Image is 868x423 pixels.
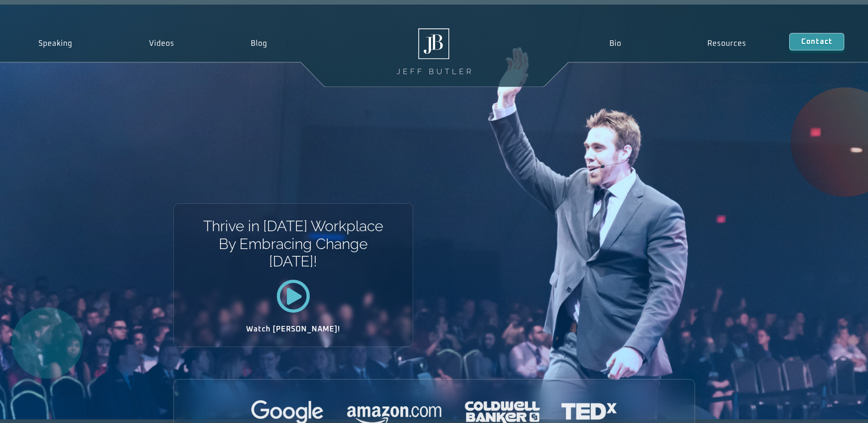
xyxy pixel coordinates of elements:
a: Contact [789,33,844,50]
h2: Watch [PERSON_NAME]! [206,325,381,333]
a: Resources [664,33,789,54]
nav: Menu [566,33,789,54]
a: Blog [213,33,306,54]
span: Contact [801,38,832,45]
a: Videos [111,33,213,54]
a: Bio [566,33,664,54]
h1: Thrive in [DATE] Workplace By Embracing Change [DATE]! [202,217,384,270]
